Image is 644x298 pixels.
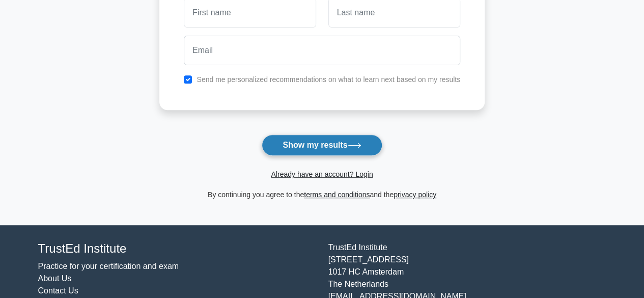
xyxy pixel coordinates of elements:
[38,262,179,270] a: Practice for your certification and exam
[38,274,72,283] a: About Us
[262,134,382,156] button: Show my results
[38,241,316,256] h4: TrustEd Institute
[271,170,373,178] a: Already have an account? Login
[394,191,436,199] a: privacy policy
[38,286,78,295] a: Contact Us
[153,188,491,201] div: By continuing you agree to the and the
[184,36,460,65] input: Email
[197,75,460,84] label: Send me personalized recommendations on what to learn next based on my results
[304,191,370,199] a: terms and conditions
